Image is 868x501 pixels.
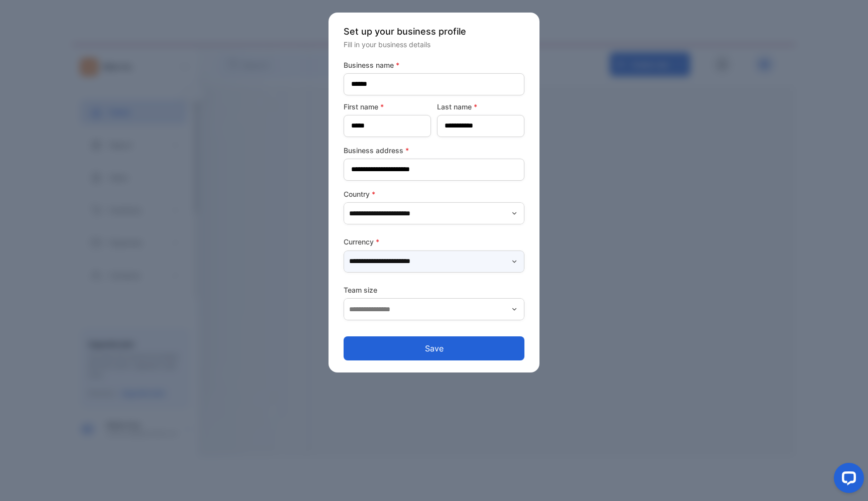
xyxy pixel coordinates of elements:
[437,101,524,112] label: Last name
[826,459,868,501] iframe: LiveChat chat widget
[344,60,524,70] label: Business name
[344,25,524,38] p: Set up your business profile
[344,145,524,156] label: Business address
[344,39,524,50] p: Fill in your business details
[344,189,524,199] label: Country
[344,101,431,112] label: First name
[344,285,524,295] label: Team size
[344,236,524,247] label: Currency
[344,336,524,360] button: Save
